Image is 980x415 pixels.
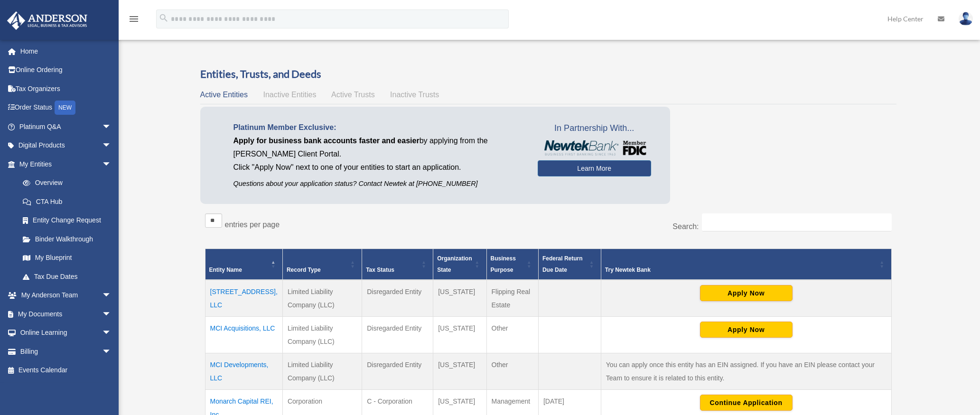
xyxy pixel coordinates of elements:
[433,353,486,389] td: [US_STATE]
[205,249,282,280] th: Entity Name: Activate to invert sorting
[7,286,126,305] a: My Anderson Teamarrow_drop_down
[433,249,486,280] th: Organization State: Activate to sort
[233,178,523,190] p: Questions about your application status? Contact Newtek at [PHONE_NUMBER]
[263,91,316,99] span: Inactive Entities
[102,304,121,324] span: arrow_drop_down
[331,91,375,99] span: Active Trusts
[200,91,248,99] span: Active Entities
[542,255,583,273] span: Federal Return Due Date
[128,17,140,25] a: menu
[491,255,516,273] span: Business Purpose
[287,267,321,273] span: Record Type
[486,249,538,280] th: Business Purpose: Activate to sort
[366,267,394,273] span: Tax Status
[7,342,126,361] a: Billingarrow_drop_down
[7,304,126,323] a: My Documentsarrow_drop_down
[102,136,121,156] span: arrow_drop_down
[102,155,121,174] span: arrow_drop_down
[362,280,433,317] td: Disregarded Entity
[209,267,242,273] span: Entity Name
[233,134,523,161] p: by applying from the [PERSON_NAME] Client Portal.
[102,323,121,343] span: arrow_drop_down
[233,121,523,134] p: Platinum Member Exclusive:
[7,117,126,136] a: Platinum Q&Aarrow_drop_down
[7,42,126,61] a: Home
[433,280,486,317] td: [US_STATE]
[362,249,433,280] th: Tax Status: Activate to sort
[13,192,121,211] a: CTA Hub
[7,361,126,380] a: Events Calendar
[282,353,362,389] td: Limited Liability Company (LLC)
[538,160,651,176] a: Learn More
[205,353,282,389] td: MCI Developments, LLC
[390,91,439,99] span: Inactive Trusts
[433,316,486,353] td: [US_STATE]
[7,155,121,174] a: My Entitiesarrow_drop_down
[7,136,126,155] a: Digital Productsarrow_drop_down
[13,230,121,249] a: Binder Walkthrough
[205,280,282,317] td: [STREET_ADDRESS], LLC
[13,267,121,286] a: Tax Due Dates
[437,255,472,273] span: Organization State
[7,98,126,118] a: Order StatusNEW
[102,286,121,305] span: arrow_drop_down
[700,285,793,301] button: Apply Now
[542,140,646,156] img: NewtekBankLogoSM.png
[282,280,362,317] td: Limited Liability Company (LLC)
[200,67,896,82] h3: Entities, Trusts, and Deeds
[601,249,891,280] th: Try Newtek Bank : Activate to sort
[486,353,538,389] td: Other
[486,280,538,317] td: Flipping Real Estate
[362,316,433,353] td: Disregarded Entity
[159,13,169,23] i: search
[13,249,121,267] a: My Blueprint
[7,79,126,98] a: Tax Organizers
[225,221,280,229] label: entries per page
[362,353,433,389] td: Disregarded Entity
[205,316,282,353] td: MCI Acquisitions, LLC
[102,117,121,137] span: arrow_drop_down
[13,174,116,193] a: Overview
[601,353,891,389] td: You can apply once this entity has an EIN assigned. If you have an EIN please contact your Team t...
[700,395,793,411] button: Continue Application
[605,264,877,276] div: Try Newtek Bank
[128,13,140,25] i: menu
[233,137,420,145] span: Apply for business bank accounts faster and easier
[55,101,75,115] div: NEW
[4,11,90,30] img: Anderson Advisors Platinum Portal
[486,316,538,353] td: Other
[102,342,121,361] span: arrow_drop_down
[7,323,126,342] a: Online Learningarrow_drop_down
[282,316,362,353] td: Limited Liability Company (LLC)
[538,121,651,136] span: In Partnership With...
[13,211,121,230] a: Entity Change Request
[700,322,793,338] button: Apply Now
[282,249,362,280] th: Record Type: Activate to sort
[233,161,523,174] p: Click "Apply Now" next to one of your entities to start an application.
[538,249,601,280] th: Federal Return Due Date: Activate to sort
[7,61,126,80] a: Online Ordering
[959,12,973,26] img: User Pic
[672,222,699,231] label: Search:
